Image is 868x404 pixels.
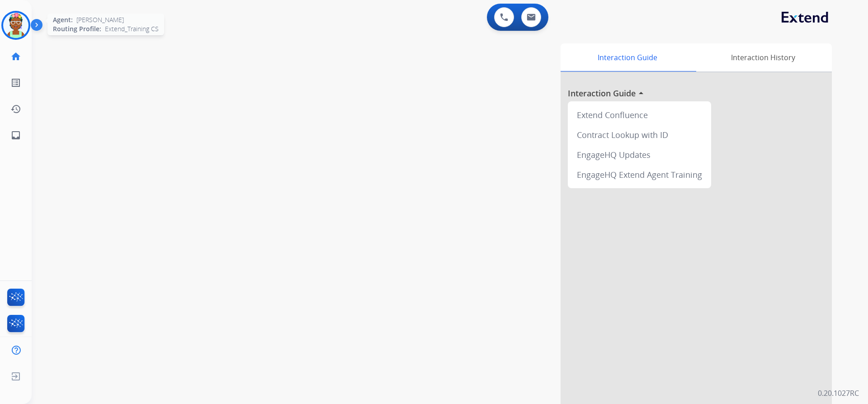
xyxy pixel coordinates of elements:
div: Interaction History [694,43,832,71]
span: Extend_Training CS [105,24,159,33]
mat-icon: home [10,51,21,62]
mat-icon: list_alt [10,77,21,88]
img: avatar [3,13,28,38]
div: Extend Confluence [571,105,708,125]
mat-icon: inbox [10,130,21,141]
p: 0.20.1027RC [818,388,859,399]
span: Routing Profile: [53,24,101,33]
div: EngageHQ Extend Agent Training [571,165,708,185]
span: Agent: [53,15,73,24]
div: Interaction Guide [561,43,694,71]
div: Contract Lookup with ID [571,125,708,145]
mat-icon: history [10,104,21,114]
div: EngageHQ Updates [571,145,708,165]
span: [PERSON_NAME] [76,15,124,24]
